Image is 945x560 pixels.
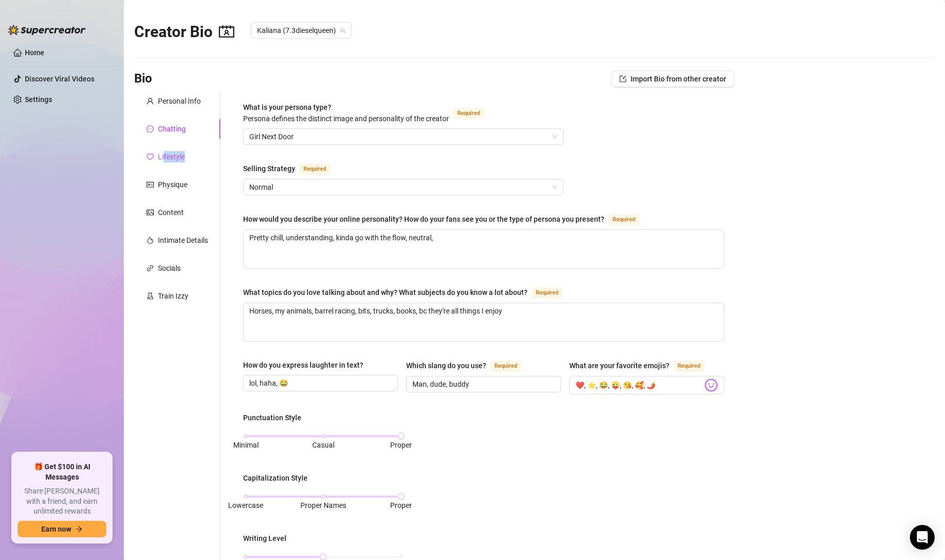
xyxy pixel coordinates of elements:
[406,359,533,372] label: Which slang do you use?
[18,486,106,517] span: Share [PERSON_NAME] with a friend, and earn unlimited rewards
[244,230,724,268] textarea: How would you describe your online personality? How do your fans see you or the type of persona y...
[75,525,83,533] span: arrow-right
[390,441,412,449] span: Proper
[233,441,259,449] span: Minimal
[300,501,346,509] span: Proper Names
[219,24,234,39] span: contacts
[243,533,286,544] div: Writing Level
[704,378,718,392] img: svg%3e
[243,103,449,123] span: What is your persona type?
[243,213,651,225] label: How would you describe your online personality? How do your fans see you or the type of persona y...
[910,525,935,550] div: Open Intercom Messenger
[490,360,521,372] span: Required
[243,472,308,484] div: Capitalization Style
[147,209,154,216] span: picture
[147,181,154,188] span: idcard
[18,462,106,482] span: 🎁 Get $100 in AI Messages
[243,412,309,423] label: Punctuation Style
[147,97,154,105] span: user
[243,287,527,298] div: What topics do you love talking about and why? What subjects do you know a lot about?
[243,472,315,484] label: Capitalization Style
[674,360,704,372] span: Required
[244,303,724,341] textarea: What topics do you love talking about and why? What subjects do you know a lot about?
[158,235,208,246] div: Intimate Details
[147,237,154,244] span: fire
[243,114,449,123] span: Persona defines the distinct image and personality of the creator
[631,75,726,83] span: Import Bio from other creator
[532,287,563,299] span: Required
[158,290,188,302] div: Train Izzy
[158,151,185,162] div: Lifestyle
[228,501,263,509] span: Lowercase
[619,75,627,83] span: import
[147,265,154,272] span: link
[158,207,184,218] div: Content
[147,153,154,160] span: heart
[412,378,553,390] input: Which slang do you use?
[249,377,390,389] input: How do you express laughter in text?
[158,123,186,135] div: Chatting
[569,359,716,372] label: What are your favorite emojis?
[340,27,346,34] span: team
[257,23,345,38] span: Kaliana (7.3dieselqueen)
[134,71,152,87] h3: Bio
[611,71,734,87] button: Import Bio from other creator
[158,262,181,274] div: Socials
[608,214,639,225] span: Required
[406,360,486,371] div: Which slang do you use?
[147,125,154,133] span: message
[243,359,371,371] label: How do you express laughter in text?
[158,95,201,107] div: Personal Info
[8,25,86,35] img: logo-BBDzfeDw.svg
[249,179,557,195] span: Normal
[25,95,52,104] a: Settings
[249,129,557,144] span: Girl Next Door
[390,501,412,509] span: Proper
[243,359,363,371] div: How do you express laughter in text?
[569,360,669,371] div: What are your favorite emojis?
[575,378,702,392] input: What are your favorite emojis?
[134,22,234,42] h2: Creator Bio
[243,286,574,299] label: What topics do you love talking about and why? What subjects do you know a lot about?
[312,441,334,449] span: Casual
[158,179,187,190] div: Physique
[25,48,44,57] a: Home
[243,163,295,174] div: Selling Strategy
[453,108,484,119] span: Required
[25,75,94,83] a: Discover Viral Videos
[18,521,106,537] button: Earn nowarrow-right
[299,163,330,175] span: Required
[147,292,154,300] span: experiment
[243,162,342,175] label: Selling Strategy
[243,533,294,544] label: Writing Level
[41,525,71,533] span: Earn now
[243,213,604,225] div: How would you describe your online personality? How do your fans see you or the type of persona y...
[243,412,301,423] div: Punctuation Style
